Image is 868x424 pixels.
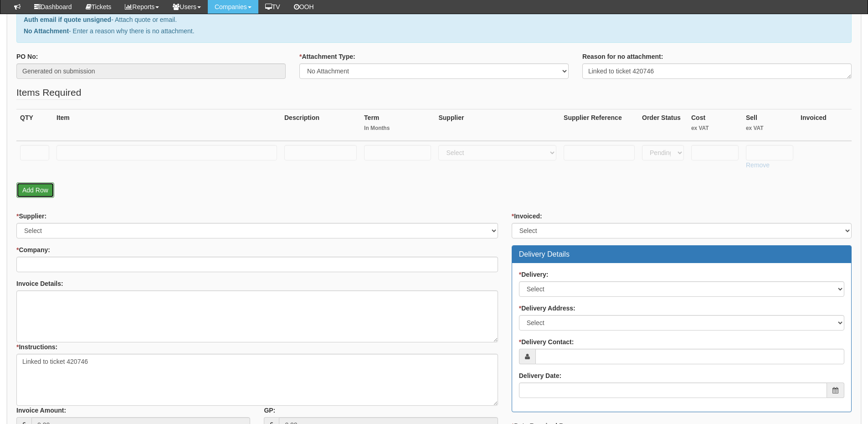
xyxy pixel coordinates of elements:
a: Remove [746,161,770,169]
small: In Months [364,124,431,132]
th: Invoiced [797,109,852,141]
th: Term [360,109,435,141]
b: No Attachment [24,27,69,35]
label: Invoice Details: [16,279,63,288]
th: Supplier Reference [560,109,638,141]
label: Attachment Type: [299,52,355,61]
label: Delivery Address: [519,304,575,313]
label: Delivery Contact: [519,337,574,346]
label: Instructions: [16,342,57,352]
label: Invoiced: [512,212,542,221]
th: Supplier [435,109,560,141]
label: Reason for no attachment: [582,52,663,61]
small: ex VAT [746,124,793,132]
th: Sell [742,109,797,141]
p: - Attach quote or email. [24,15,844,24]
th: Order Status [638,109,688,141]
h3: Delivery Details [519,250,844,259]
a: Add Row [16,182,54,198]
label: PO No: [16,52,38,61]
label: Supplier: [16,212,46,221]
label: Invoice Amount: [16,406,66,415]
th: QTY [16,109,53,141]
th: Description [281,109,360,141]
p: - Enter a reason why there is no attachment. [24,26,844,36]
th: Cost [688,109,742,141]
small: ex VAT [691,124,739,132]
label: Delivery: [519,270,549,279]
b: Auth email if quote unsigned [24,16,111,23]
label: GP: [264,406,275,415]
th: Item [53,109,281,141]
legend: Items Required [16,86,81,100]
label: Delivery Date: [519,371,561,380]
label: Company: [16,245,50,254]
